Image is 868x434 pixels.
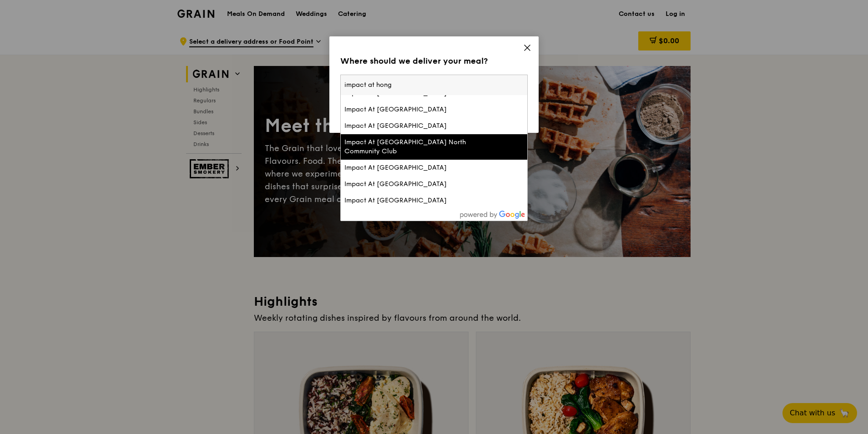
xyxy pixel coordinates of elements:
img: powered-by-google.60e8a832.png [460,211,525,219]
div: Impact At [GEOGRAPHIC_DATA] [344,196,479,205]
div: Impact At [GEOGRAPHIC_DATA] [344,105,479,114]
div: Impact At [GEOGRAPHIC_DATA] [344,180,479,189]
div: Impact At [GEOGRAPHIC_DATA] North Community Club [344,138,479,156]
div: Where should we deliver your meal? [340,55,528,67]
div: Impact At [GEOGRAPHIC_DATA] [344,121,479,131]
div: Impact At [GEOGRAPHIC_DATA] [344,163,479,172]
